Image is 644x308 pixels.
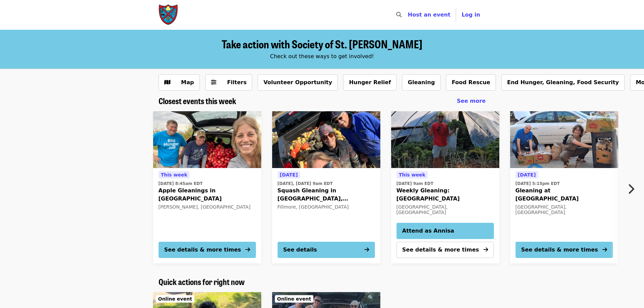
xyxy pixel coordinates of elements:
span: Closest events this week [159,95,236,106]
i: search icon [396,11,402,18]
button: Gleaning [402,74,440,91]
span: Take action with Society of St. [PERSON_NAME] [222,36,422,52]
span: Attend as Annisa [402,227,488,235]
a: Closest events this week [159,96,236,106]
i: arrow-right icon [245,246,250,253]
time: [DATE] 8:45am EDT [159,181,203,187]
time: [DATE] 5:15pm EDT [516,181,560,187]
button: End Hunger, Gleaning, Food Security [501,74,625,91]
i: map icon [164,79,170,86]
button: Hunger Relief [343,74,397,91]
button: See details [278,242,375,258]
button: Food Rescue [446,74,496,91]
a: See details for "Gleaning at Findlay Market" [510,111,618,263]
img: Society of St. Andrew - Home [159,4,179,26]
time: [DATE], [DATE] 9am EDT [278,181,333,187]
a: Weekly Gleaning: Our Harvest - College Hill [391,111,499,168]
div: Fillmore, [GEOGRAPHIC_DATA] [278,204,375,210]
img: Gleaning at Findlay Market organized by Society of St. Andrew [510,111,618,168]
span: Apple Gleanings in [GEOGRAPHIC_DATA] [159,187,256,203]
i: chevron-right icon [627,183,634,195]
button: See details & more times [159,242,256,258]
i: arrow-right icon [602,246,607,253]
a: See details for "Squash Gleaning in Fillmore, IN" [272,111,380,263]
span: [DATE] [280,172,298,177]
i: arrow-right icon [364,246,369,253]
span: See details & more times [402,246,479,253]
button: See details & more times [397,242,494,258]
div: [GEOGRAPHIC_DATA], [GEOGRAPHIC_DATA] [516,204,613,216]
div: See details [283,246,317,254]
div: Quick actions for right now [153,277,491,287]
a: See more [457,97,485,105]
button: Show map view [159,74,200,91]
span: This week [161,172,188,177]
div: Check out these ways to get involved! [159,52,486,61]
i: sliders-h icon [211,79,216,86]
img: Squash Gleaning in Fillmore, IN organized by Society of St. Andrew [272,111,380,168]
a: See details for "Apple Gleanings in Hamilton County" [153,111,261,263]
div: See details & more times [164,246,241,254]
button: Attend as Annisa [397,223,494,239]
span: Weekly Gleaning: [GEOGRAPHIC_DATA] [397,187,494,203]
span: Squash Gleaning in [GEOGRAPHIC_DATA], [GEOGRAPHIC_DATA] [278,187,375,203]
span: Quick actions for right now [159,276,245,287]
span: Filters [227,79,247,86]
div: [GEOGRAPHIC_DATA], [GEOGRAPHIC_DATA] [397,204,494,216]
i: arrow-right icon [483,246,488,253]
a: See details for "Weekly Gleaning: Our Harvest - College Hill" [397,171,494,217]
div: [PERSON_NAME], [GEOGRAPHIC_DATA] [159,204,256,210]
span: Log in [461,11,480,18]
input: Search [406,7,411,23]
span: Map [181,79,194,86]
button: Next item [622,180,644,198]
button: Filters (0 selected) [205,74,253,91]
img: Apple Gleanings in Hamilton County organized by Society of St. Andrew [153,111,261,168]
a: Host an event [408,11,450,18]
time: [DATE] 9am EDT [397,181,433,187]
span: Online event [277,296,311,302]
button: See details & more times [516,242,613,258]
span: Online event [158,296,192,302]
span: [DATE] [518,172,536,177]
div: See details & more times [521,246,598,254]
span: This week [399,172,426,177]
span: Gleaning at [GEOGRAPHIC_DATA] [516,187,613,203]
div: Closest events this week [153,96,491,106]
button: Log in [456,8,485,22]
button: Volunteer Opportunity [258,74,338,91]
span: See more [457,98,485,104]
a: Quick actions for right now [159,277,245,287]
img: Weekly Gleaning: Our Harvest - College Hill organized by Society of St. Andrew [391,111,499,168]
